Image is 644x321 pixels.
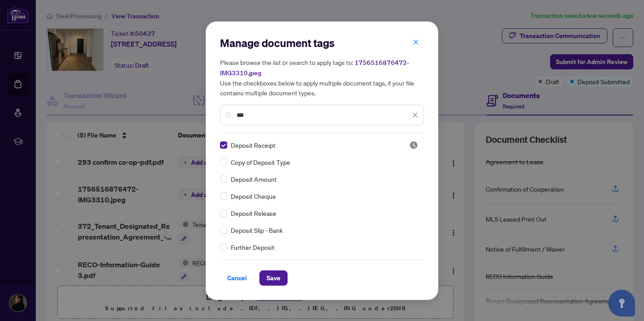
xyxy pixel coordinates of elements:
span: Pending Review [409,141,418,150]
span: Further Deposit [231,242,275,252]
button: Save [259,270,288,286]
img: status [409,141,418,150]
button: Cancel [220,270,254,286]
button: Open asap [608,290,635,317]
span: Deposit Cheque [231,191,276,201]
span: close [412,112,418,118]
span: Cancel [227,271,247,285]
span: 1756516876472-IMG3310.jpeg [220,59,409,77]
span: Deposit Release [231,208,276,218]
span: Copy of Deposit Type [231,157,290,167]
span: close [413,39,419,45]
span: Save [267,271,280,285]
span: Deposit Receipt [231,140,275,150]
span: Deposit Slip - Bank [231,225,283,235]
span: Deposit Amount [231,174,277,184]
h2: Manage document tags [220,36,424,50]
h5: Please browse the list or search to apply tags to: Use the checkboxes below to apply multiple doc... [220,57,424,98]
